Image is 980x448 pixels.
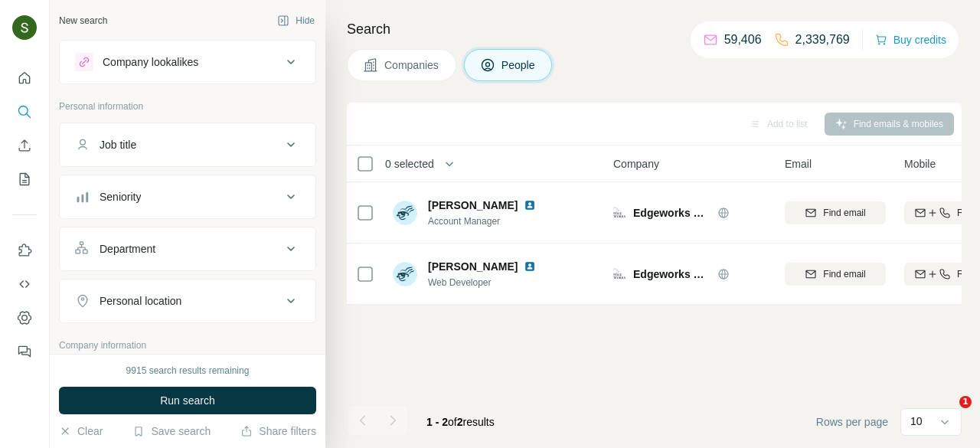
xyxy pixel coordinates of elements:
button: Department [60,231,315,267]
span: Email [785,156,812,172]
span: [PERSON_NAME] [428,198,518,213]
span: Find email [823,267,865,281]
button: Find email [785,201,886,224]
button: Clear [59,423,103,439]
span: Find email [823,206,865,220]
span: People [501,57,537,73]
img: Logo of Edgeworks SRL [613,207,626,219]
img: Avatar [393,201,417,225]
span: 1 [959,396,972,408]
button: Dashboard [12,304,37,332]
p: 2,339,769 [795,31,850,49]
span: results [426,416,495,428]
span: 0 selected [385,156,434,172]
span: of [448,416,457,428]
button: Use Surfe API [12,270,37,298]
span: [PERSON_NAME] [428,259,518,274]
div: Seniority [100,189,141,204]
img: Logo of Edgeworks SRL [613,268,626,280]
button: Use Surfe on LinkedIn [12,237,37,264]
iframe: Intercom live chat [928,396,965,433]
img: LinkedIn logo [524,260,536,273]
span: Companies [384,57,440,73]
button: Share filters [240,423,316,439]
div: Department [100,241,155,257]
span: Rows per page [816,414,888,430]
button: My lists [12,165,37,193]
span: 1 - 2 [426,416,448,428]
p: Company information [59,338,316,352]
button: Save search [132,423,211,439]
span: Account Manager [428,214,542,228]
button: Find email [785,263,886,286]
img: Avatar [12,15,37,40]
span: 2 [457,416,463,428]
h4: Search [347,18,962,40]
span: Web Developer [428,276,542,289]
div: Personal location [100,293,181,309]
img: Avatar [393,262,417,286]
div: New search [59,14,107,28]
button: Run search [59,387,316,414]
span: Mobile [904,156,936,172]
p: Personal information [59,100,316,113]
p: 10 [910,414,923,429]
span: Run search [160,393,215,408]
div: Company lookalikes [103,54,198,70]
button: Company lookalikes [60,44,315,80]
button: Job title [60,126,315,163]
img: LinkedIn logo [524,199,536,211]
button: Hide [266,9,325,32]
div: 9915 search results remaining [126,364,250,378]
div: Job title [100,137,136,152]
span: Company [613,156,659,172]
button: Feedback [12,338,37,365]
button: Buy credits [875,29,946,51]
button: Seniority [60,178,315,215]
button: Enrich CSV [12,132,37,159]
span: Edgeworks SRL [633,205,710,221]
span: Edgeworks SRL [633,267,710,282]
button: Quick start [12,64,37,92]
p: 59,406 [724,31,762,49]
button: Search [12,98,37,126]
button: Personal location [60,283,315,319]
